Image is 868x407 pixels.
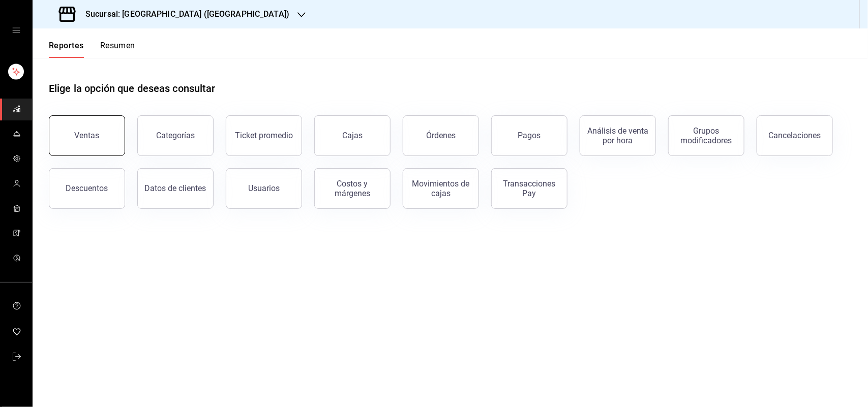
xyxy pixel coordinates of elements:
button: Ventas [49,115,125,156]
button: Transacciones Pay [491,168,567,209]
button: Ticket promedio [226,115,302,156]
h1: Elige la opción que deseas consultar [49,81,216,96]
h3: Sucursal: [GEOGRAPHIC_DATA] ([GEOGRAPHIC_DATA]) [77,8,289,20]
div: Usuarios [248,183,280,193]
div: Movimientos de cajas [409,179,472,198]
div: Pagos [518,131,541,140]
button: Reportes [49,41,84,58]
div: Cajas [342,131,363,140]
button: Grupos modificadores [668,115,744,156]
div: Grupos modificadores [675,126,738,145]
div: Datos de clientes [145,183,206,193]
button: Resumen [100,41,135,58]
button: Costos y márgenes [314,168,391,209]
div: Órdenes [426,131,456,140]
div: navigation tabs [49,41,135,58]
button: Movimientos de cajas [403,168,479,209]
div: Ticket promedio [235,131,293,140]
div: Transacciones Pay [498,179,561,198]
button: Usuarios [226,168,302,209]
button: Datos de clientes [137,168,214,209]
div: Ventas [75,131,100,140]
div: Costos y márgenes [321,179,384,198]
div: Categorías [156,131,195,140]
div: Descuentos [66,183,108,193]
button: Órdenes [403,115,479,156]
button: Análisis de venta por hora [580,115,656,156]
button: Pagos [491,115,567,156]
button: Descuentos [49,168,125,209]
button: Categorías [137,115,214,156]
div: Análisis de venta por hora [586,126,649,145]
button: Cajas [314,115,391,156]
button: Cancelaciones [757,115,833,156]
button: open drawer [12,26,20,35]
div: Cancelaciones [769,131,821,140]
